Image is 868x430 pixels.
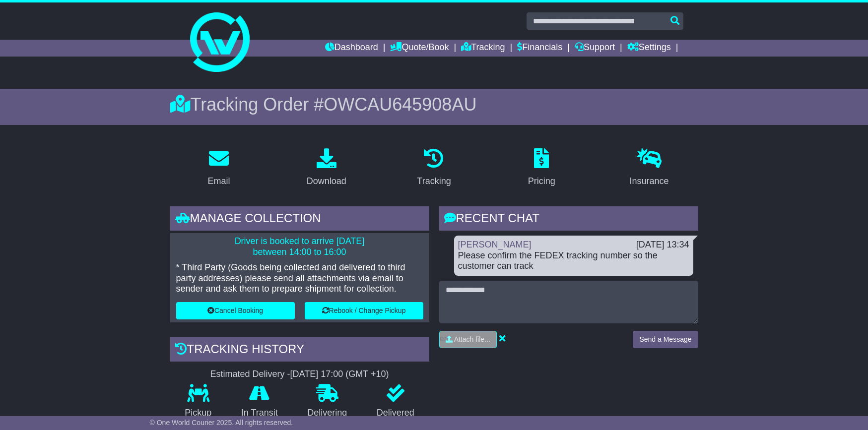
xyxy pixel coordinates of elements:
div: Pricing [528,175,555,188]
a: Financials [517,40,562,57]
a: Support [575,40,615,57]
div: [DATE] 17:00 (GMT +10) [290,369,389,380]
a: Pricing [522,145,562,191]
button: Send a Message [633,331,698,348]
a: Tracking [410,145,457,191]
a: [PERSON_NAME] [458,240,532,249]
p: * Third Party (Goods being collected and delivered to third party addresses) please send all atta... [176,262,423,295]
a: Download [300,145,353,191]
a: Insurance [623,145,675,191]
div: Please confirm the FEDEX tracking number so the customer can track [458,250,689,272]
p: Driver is booked to arrive [DATE] between 14:00 to 16:00 [176,236,423,257]
div: Manage collection [170,206,429,233]
div: Insurance [630,175,669,188]
div: Tracking history [170,337,429,364]
button: Rebook / Change Pickup [305,302,423,319]
div: Tracking [417,175,451,188]
div: Download [307,175,346,188]
p: In Transit [226,408,293,419]
p: Pickup [170,408,227,419]
div: Email [207,175,230,188]
a: Dashboard [325,40,378,57]
span: OWCAU645908AU [324,94,476,115]
a: Settings [627,40,671,57]
span: © One World Courier 2025. All rights reserved. [150,419,293,427]
div: [DATE] 13:34 [636,240,689,250]
p: Delivering [293,408,362,419]
p: Delivered [362,408,429,419]
button: Cancel Booking [176,302,295,319]
div: Estimated Delivery - [170,369,429,380]
a: Tracking [461,40,505,57]
a: Email [201,145,236,191]
div: RECENT CHAT [439,206,698,233]
a: Quote/Book [390,40,449,57]
div: Tracking Order # [170,94,698,115]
